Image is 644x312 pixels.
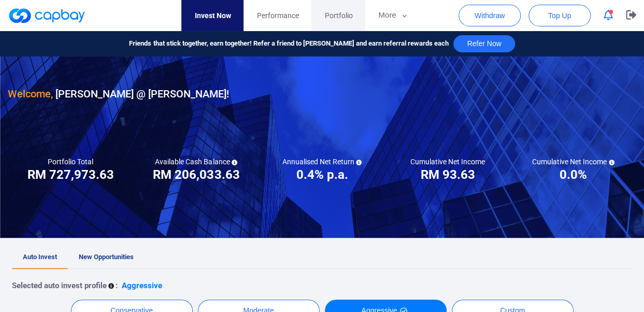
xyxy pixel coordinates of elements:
[532,157,614,166] h5: Cumulative Net Income
[8,86,229,102] h3: [PERSON_NAME] @ [PERSON_NAME] !
[560,166,587,183] h3: 0.0%
[8,88,53,100] span: Welcome,
[453,35,514,52] button: Refer Now
[27,166,114,183] h3: RM 727,973.63
[324,10,352,21] span: Portfolio
[23,253,57,261] span: Auto Invest
[116,279,118,292] p: :
[459,5,521,26] button: Withdraw
[548,10,571,21] span: Top Up
[256,10,298,21] span: Performance
[122,279,162,292] p: Aggressive
[129,38,448,49] span: Friends that stick together, earn together! Refer a friend to [PERSON_NAME] and earn referral rew...
[79,253,134,261] span: New Opportunities
[528,5,591,26] button: Top Up
[155,157,237,166] h5: Available Cash Balance
[410,157,485,166] h5: Cumulative Net Income
[12,279,107,292] p: Selected auto invest profile
[421,166,475,183] h3: RM 93.63
[282,157,362,166] h5: Annualised Net Return
[296,166,348,183] h3: 0.4% p.a.
[153,166,239,183] h3: RM 206,033.63
[48,157,93,166] h5: Portfolio Total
